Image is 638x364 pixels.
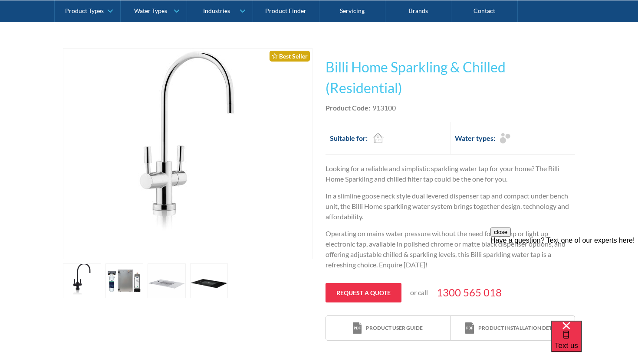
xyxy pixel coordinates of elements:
[82,49,293,259] img: Billi Home Sparkling & Chilled (Residential)
[63,263,101,298] a: open lightbox
[372,103,396,113] div: 913100
[65,7,104,14] div: Product Types
[270,51,310,62] div: Best Seller
[203,7,230,14] div: Industries
[326,104,370,112] strong: Product Code:
[353,322,362,334] img: print icon
[551,321,638,364] iframe: podium webchat widget bubble
[326,283,401,302] a: Request a quote
[326,316,450,341] a: print iconProduct user guide
[148,263,186,298] a: open lightbox
[465,322,474,334] img: print icon
[326,163,575,184] p: Looking for a reliable and simplistic sparkling water tap for your home? The Billi Home Sparkling...
[326,57,575,98] h1: Billi Home Sparkling & Chilled (Residential)
[478,324,560,332] div: Product installation detail
[437,285,502,300] a: 1300 565 018
[366,324,423,332] div: Product user guide
[330,133,368,143] h2: Suitable for:
[455,133,495,143] h2: Water types:
[490,227,638,331] iframe: podium webchat widget prompt
[63,48,312,259] a: open lightbox
[105,263,144,298] a: open lightbox
[451,316,575,341] a: print iconProduct installation detail
[134,7,167,14] div: Water Types
[190,263,228,298] a: open lightbox
[326,228,575,270] p: Operating on mains water pressure without the need for a pump or light up electronic tap, availab...
[410,287,428,298] p: or call
[326,191,575,222] p: In a slimline goose neck style dual levered dispenser tap and compact under bench unit, the Billi...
